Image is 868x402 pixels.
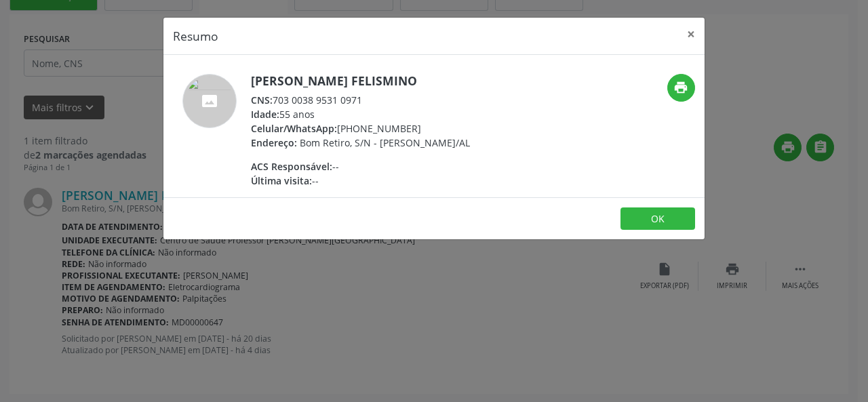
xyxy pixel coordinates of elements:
[251,174,470,188] div: --
[251,74,470,88] h5: [PERSON_NAME] Felismino
[251,93,470,107] div: 703 0038 9531 0971
[300,136,470,149] span: Bom Retiro, S/N - [PERSON_NAME]/AL
[251,174,312,187] span: Última visita:
[182,74,237,128] img: accompaniment
[251,121,470,136] div: [PHONE_NUMBER]
[673,80,688,95] i: print
[251,108,279,121] span: Idade:
[251,122,337,135] span: Celular/WhatsApp:
[677,18,705,51] button: Close
[173,27,218,45] h5: Resumo
[251,136,297,149] span: Endereço:
[251,160,332,173] span: ACS Responsável:
[251,107,470,121] div: 55 anos
[251,159,470,174] div: --
[251,94,273,106] span: CNS:
[620,207,695,230] button: OK
[667,74,695,102] button: print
